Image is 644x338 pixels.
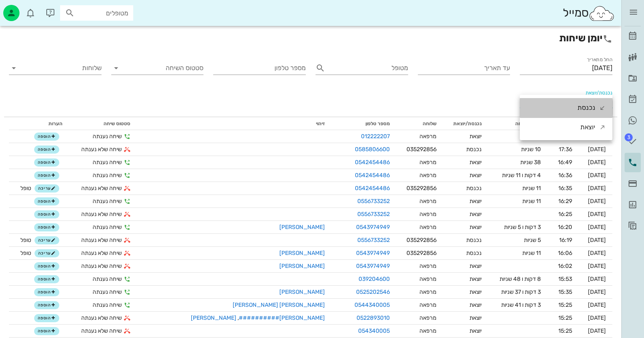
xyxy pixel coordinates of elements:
[469,224,482,231] span: יוצאת
[419,327,437,334] span: מרפאה
[357,236,390,244] a: 0556733252
[38,147,56,152] span: הוספה
[355,184,390,193] a: 0542454486
[406,237,437,244] span: 035292856
[522,250,541,257] span: 11 שניות
[81,210,122,218] span: שיחה שלא נענתה
[469,263,482,270] span: יוצאת
[236,314,325,321] a: [PERSON_NAME]##########
[588,224,606,231] span: [DATE]
[406,250,437,257] span: 035292856
[406,146,437,153] span: 035292856
[419,302,437,308] span: מרפאה
[279,289,325,295] a: [PERSON_NAME]
[558,211,572,218] span: 16:25
[469,276,482,282] span: יוצאת
[38,316,56,321] span: הוספה
[466,185,482,192] span: נכנסת
[137,117,331,130] th: זיהוי
[365,121,390,126] span: מספר טלפון
[558,276,572,282] span: 15:53
[34,197,59,205] button: הוספה
[34,301,59,309] button: הוספה
[93,301,122,309] span: שיחה נענתה
[38,238,56,243] span: עריכה
[356,288,390,296] a: 0525202546
[34,133,59,141] button: הוספה
[48,121,63,126] span: הערות
[588,314,606,321] span: [DATE]
[35,236,59,244] button: עריכה
[501,289,541,295] span: 3 דקות ו 37 שניות
[419,314,437,321] span: מרפאה
[588,5,615,21] img: SmileCloud logo
[69,117,137,130] th: סטטוס שיחה
[93,275,122,283] span: שיחה נענתה
[406,185,437,192] span: 035292856
[588,198,606,205] span: [DATE]
[419,159,437,166] span: מרפאה
[577,98,595,118] div: נכנסת
[588,289,606,295] span: [DATE]
[558,198,572,205] span: 16:29
[93,197,122,205] span: שיחה נענתה
[38,225,56,230] span: הוספה
[466,237,482,244] span: נכנסת
[588,159,606,166] span: [DATE]
[279,250,325,257] a: [PERSON_NAME]
[588,237,606,244] span: [DATE]
[355,158,390,167] a: 0542454486
[81,314,122,322] span: שיחה שלא נענתה
[558,314,572,321] span: 15:25
[558,185,572,192] span: 16:35
[419,263,437,270] span: מרפאה
[466,146,482,153] span: נכנסת
[93,288,122,296] span: שיחה נענתה
[24,6,29,11] span: תג
[357,314,390,322] a: 0522893010
[34,275,59,283] button: הוספה
[469,198,482,205] span: יוצאת
[38,134,56,139] span: הוספה
[559,237,572,244] span: 16:19
[586,90,612,96] label: נכנסת/יוצאת
[522,198,541,205] span: 11 שניות
[469,302,482,308] span: יוצאת
[316,121,325,126] span: זיהוי
[81,184,122,193] span: שיחה שלא נענתה
[588,276,606,282] span: [DATE]
[558,302,572,308] span: 15:25
[34,262,59,270] button: הוספה
[35,249,59,257] button: עריכה
[34,223,59,231] button: הוספה
[558,327,572,334] span: 15:25
[233,302,325,308] a: [PERSON_NAME] [PERSON_NAME]
[469,289,482,295] span: יוצאת
[588,211,606,218] span: [DATE]
[588,327,606,334] span: [DATE]
[499,276,541,282] span: 8 דקות ו 48 שניות
[469,314,482,321] span: יוצאת
[38,251,56,256] span: עריכה
[111,62,204,75] div: סטטוס השיחה
[34,158,59,167] button: הוספה
[20,237,31,244] span: טופל
[558,250,572,257] span: 16:06
[104,121,130,126] span: סטטוס שיחה
[81,327,122,335] span: שיחה שלא נענתה
[34,327,59,335] button: הוספה
[356,249,390,257] a: 0543974949
[34,314,59,322] button: הוספה
[38,173,56,178] span: הוספה
[501,302,541,308] span: 3 דקות ו 41 שניות
[81,145,122,154] span: שיחה שלא נענתה
[279,263,325,270] a: [PERSON_NAME]
[93,171,122,180] span: שיחה נענתה
[521,146,541,153] span: 10 שניות
[38,186,56,191] span: עריכה
[81,236,122,244] span: שיחה שלא נענתה
[588,250,606,257] span: [DATE]
[524,237,541,244] span: 5 שניות
[419,289,437,295] span: מרפאה
[358,327,390,335] a: 054340005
